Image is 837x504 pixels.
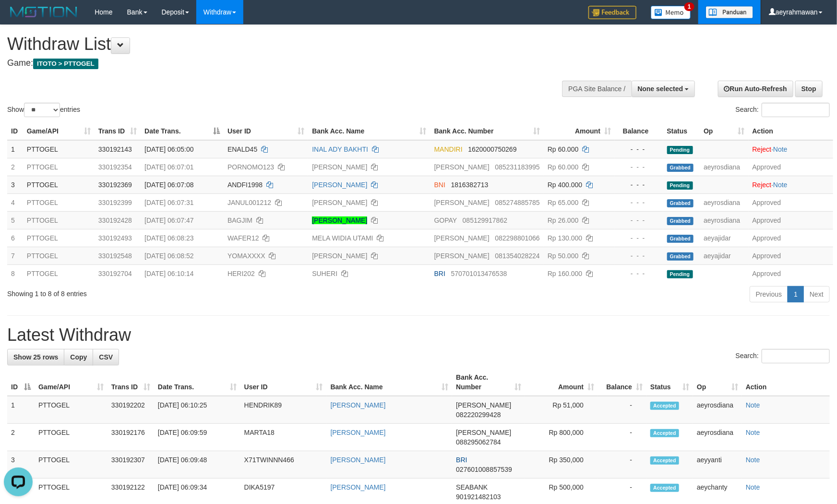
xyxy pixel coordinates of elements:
[619,162,659,172] div: - - -
[650,456,679,465] span: Accepted
[23,264,95,282] td: PTTOGEL
[650,484,679,492] span: Accepted
[468,145,516,153] span: Copy 1620000750269 to clipboard
[312,199,367,206] a: [PERSON_NAME]
[749,140,833,158] td: ·
[7,158,23,176] td: 2
[548,145,579,153] span: Rp 60.000
[667,164,694,172] span: Grabbed
[746,429,760,436] a: Note
[638,85,683,93] span: None selected
[773,181,788,189] a: Note
[544,122,615,140] th: Amount: activate to sort column ascending
[331,456,386,464] a: [PERSON_NAME]
[35,451,108,479] td: PTTOGEL
[667,235,694,243] span: Grabbed
[736,349,830,363] label: Search:
[650,402,679,410] span: Accepted
[434,145,463,153] span: MANDIRI
[35,369,108,396] th: Game/API: activate to sort column ascending
[619,144,659,154] div: - - -
[331,429,386,436] a: [PERSON_NAME]
[750,286,788,302] a: Previous
[667,270,693,278] span: Pending
[108,396,154,424] td: 330192202
[615,122,663,140] th: Balance
[35,424,108,451] td: PTTOGEL
[463,216,507,224] span: Copy 085129917862 to clipboard
[327,369,453,396] th: Bank Acc. Name: activate to sort column ascending
[651,6,691,19] img: Button%20Memo.svg
[495,252,539,260] span: Copy 081354028224 to clipboard
[548,234,582,242] span: Rp 130.000
[650,429,679,437] span: Accepted
[13,353,58,361] span: Show 25 rows
[456,466,512,473] span: Copy 027601008857539 to clipboard
[108,369,154,396] th: Trans ID: activate to sort column ascending
[456,483,488,491] span: SEABANK
[7,325,830,345] h1: Latest Withdraw
[98,163,132,171] span: 330192354
[663,122,700,140] th: Status
[456,493,501,501] span: Copy 901921482103 to clipboard
[749,247,833,264] td: Approved
[7,285,342,299] div: Showing 1 to 8 of 8 entries
[23,176,95,193] td: PTTOGEL
[548,216,579,224] span: Rp 26.000
[144,181,193,189] span: [DATE] 06:07:08
[619,233,659,243] div: - - -
[795,81,823,97] a: Stop
[598,424,646,451] td: -
[227,216,252,224] span: BAGJIM
[619,269,659,278] div: - - -
[141,122,224,140] th: Date Trans.: activate to sort column descending
[456,456,467,464] span: BRI
[548,270,582,277] span: Rp 160.000
[753,145,772,153] a: Reject
[108,424,154,451] td: 330192176
[434,199,490,206] span: [PERSON_NAME]
[240,396,327,424] td: HENDRIK89
[495,163,539,171] span: Copy 085231183995 to clipboard
[7,5,80,19] img: MOTION_logo.png
[312,181,367,189] a: [PERSON_NAME]
[331,401,386,409] a: [PERSON_NAME]
[762,349,830,363] input: Search:
[7,35,549,54] h1: Withdraw List
[456,438,501,446] span: Copy 088295062784 to clipboard
[154,451,240,479] td: [DATE] 06:09:48
[312,216,367,224] a: [PERSON_NAME]
[98,234,132,242] span: 330192493
[700,158,748,176] td: aeyrosdiana
[7,424,35,451] td: 2
[693,451,742,479] td: aeyyanti
[93,349,119,365] a: CSV
[619,251,659,261] div: - - -
[746,401,760,409] a: Note
[7,247,23,264] td: 7
[562,81,631,97] div: PGA Site Balance /
[7,140,23,158] td: 1
[434,234,490,242] span: [PERSON_NAME]
[749,211,833,229] td: Approved
[4,4,33,33] button: Open LiveChat chat widget
[98,199,132,206] span: 330192399
[7,349,64,365] a: Show 25 rows
[227,145,257,153] span: ENALD45
[588,6,636,19] img: Feedback.jpg
[667,252,694,261] span: Grabbed
[773,145,788,153] a: Note
[23,140,95,158] td: PTTOGEL
[742,369,830,396] th: Action
[434,181,445,189] span: BNI
[312,270,337,277] a: SUHERI
[430,122,544,140] th: Bank Acc. Number: activate to sort column ascending
[240,369,327,396] th: User ID: activate to sort column ascending
[667,217,694,225] span: Grabbed
[646,369,693,396] th: Status: activate to sort column ascending
[548,163,579,171] span: Rp 60.000
[224,122,308,140] th: User ID: activate to sort column ascending
[452,369,525,396] th: Bank Acc. Number: activate to sort column ascending
[144,270,193,277] span: [DATE] 06:10:14
[434,270,445,277] span: BRI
